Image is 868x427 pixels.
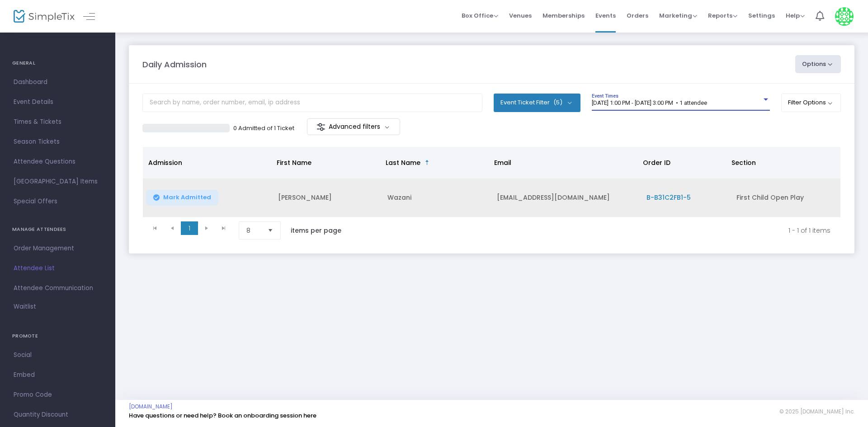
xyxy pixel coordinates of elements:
[12,54,103,72] h4: GENERAL
[494,158,511,167] span: Email
[291,226,341,235] label: items per page
[14,263,102,274] span: Attendee List
[781,94,841,112] button: Filter Options
[14,196,102,207] span: Special Offers
[316,122,325,131] img: filter
[14,176,102,188] span: [GEOGRAPHIC_DATA] Items
[307,118,401,135] m-button: Advanced filters
[14,76,102,88] span: Dashboard
[14,243,102,254] span: Order Management
[146,190,218,206] button: Mark Admitted
[731,178,841,217] td: First Child Open Play
[643,158,670,167] span: Order ID
[708,11,737,20] span: Reports
[779,408,854,415] span: © 2025 [DOMAIN_NAME] Inc.
[646,193,691,202] span: B-B31C2FB1-5
[246,226,260,235] span: 8
[264,222,277,239] button: Select
[360,221,830,239] kendo-pager-info: 1 - 1 of 1 items
[12,221,103,239] h4: MANAGE ATTENDEES
[14,96,102,108] span: Event Details
[592,99,707,106] span: [DATE] 1:00 PM - [DATE] 3:00 PM • 1 attendee
[181,221,198,235] span: Page 1
[386,158,420,167] span: Last Name
[795,55,841,73] button: Options
[163,194,211,201] span: Mark Admitted
[14,116,102,128] span: Times & Tickets
[233,124,294,133] p: 0 Admitted of 1 Ticket
[595,4,616,27] span: Events
[148,158,182,167] span: Admission
[542,4,585,27] span: Memberships
[659,11,697,20] span: Marketing
[142,58,207,70] m-panel-title: Daily Admission
[142,94,482,112] input: Search by name, order number, email, ip address
[129,411,316,420] a: Have questions or need help? Book an onboarding session here
[424,159,431,166] span: Sortable
[14,136,102,148] span: Season Tickets
[553,99,562,106] span: (5)
[143,147,840,217] div: Data table
[14,156,102,168] span: Attendee Questions
[494,94,580,112] button: Event Ticket Filter(5)
[14,302,36,311] span: Waitlist
[14,282,102,294] span: Attendee Communication
[12,327,103,345] h4: PROMOTE
[748,4,775,27] span: Settings
[491,178,641,217] td: [EMAIL_ADDRESS][DOMAIN_NAME]
[731,158,756,167] span: Section
[509,4,532,27] span: Venues
[277,158,311,167] span: First Name
[129,403,173,410] a: [DOMAIN_NAME]
[462,11,498,20] span: Box Office
[14,369,102,381] span: Embed
[14,409,102,421] span: Quantity Discount
[627,4,648,27] span: Orders
[382,178,491,217] td: Wazani
[786,11,805,20] span: Help
[273,178,382,217] td: [PERSON_NAME]
[14,349,102,361] span: Social
[14,389,102,401] span: Promo Code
